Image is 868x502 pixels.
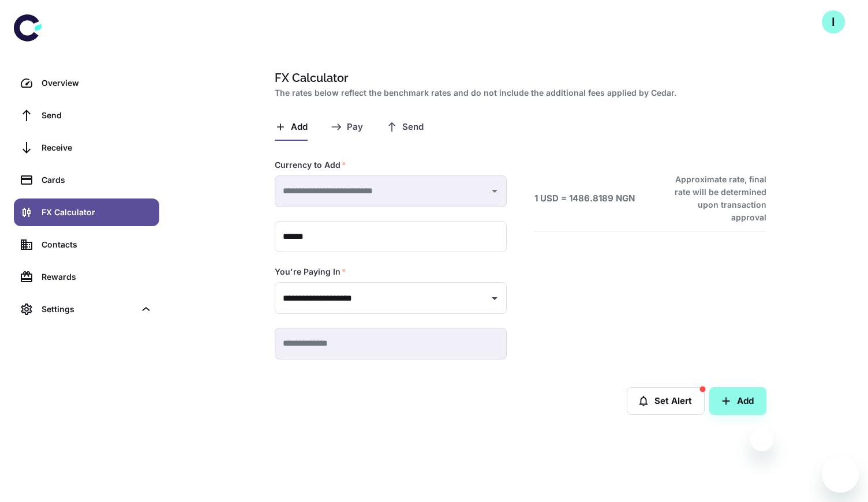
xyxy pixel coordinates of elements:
[275,87,762,99] h2: The rates below reflect the benchmark rates and do not include the additional fees applied by Cedar.
[42,109,152,122] div: Send
[42,271,152,283] div: Rewards
[14,295,159,323] div: Settings
[534,192,635,205] h6: 1 USD = 1486.8189 NGN
[14,263,159,291] a: Rewards
[402,122,424,133] span: Send
[822,10,845,33] button: I
[14,166,159,194] a: Cards
[14,198,159,226] a: FX Calculator
[709,387,766,415] button: Add
[750,428,773,451] iframe: Close message
[14,69,159,97] a: Overview
[347,122,363,133] span: Pay
[42,303,135,316] div: Settings
[14,231,159,259] a: Contacts
[42,238,152,251] div: Contacts
[822,456,859,493] iframe: Button to launch messaging window
[275,69,762,87] h1: FX Calculator
[42,174,152,186] div: Cards
[662,173,766,224] h6: Approximate rate, final rate will be determined upon transaction approval
[14,102,159,129] a: Send
[291,122,308,133] span: Add
[42,141,152,154] div: Receive
[42,77,152,89] div: Overview
[275,266,346,278] label: You're Paying In
[42,206,152,219] div: FX Calculator
[487,290,503,306] button: Open
[627,387,705,415] button: Set Alert
[275,159,346,171] label: Currency to Add
[14,134,159,162] a: Receive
